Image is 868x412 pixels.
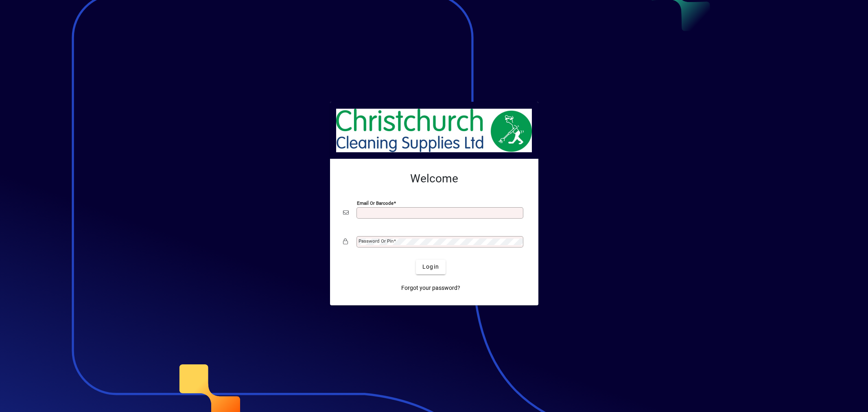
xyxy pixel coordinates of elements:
span: Login [422,263,439,271]
mat-label: Email or Barcode [357,200,394,206]
button: Login [416,260,446,274]
h2: Welcome [343,172,525,186]
mat-label: Password or Pin [359,238,394,244]
span: Forgot your password? [401,284,460,292]
a: Forgot your password? [398,281,464,296]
